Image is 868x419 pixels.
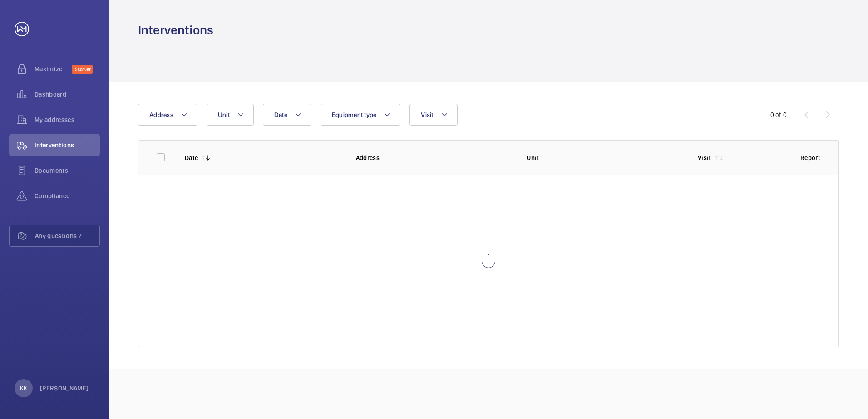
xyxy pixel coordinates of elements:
span: Any questions ? [35,231,99,240]
span: My addresses [35,115,100,124]
span: Interventions [35,141,100,150]
button: Unit [207,104,254,126]
span: Visit [421,111,433,118]
span: Dashboard [35,90,100,99]
button: Visit [409,104,457,126]
button: Date [263,104,311,126]
span: Date [274,111,287,118]
p: [PERSON_NAME] [40,384,89,393]
span: Unit [218,111,230,118]
button: Equipment type [321,104,401,126]
div: 0 of 0 [770,110,787,119]
p: Date [185,153,198,162]
span: Equipment type [332,111,377,118]
span: Address [149,111,173,118]
button: Address [138,104,197,126]
p: Unit [527,153,683,162]
p: Report [800,153,820,162]
h1: Interventions [138,22,213,39]
span: Maximize [35,64,72,73]
span: Compliance [35,191,100,200]
span: Documents [35,166,100,175]
p: Visit [698,153,711,162]
span: Discover [72,65,93,74]
p: Address [356,153,513,162]
p: KK [20,384,27,393]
